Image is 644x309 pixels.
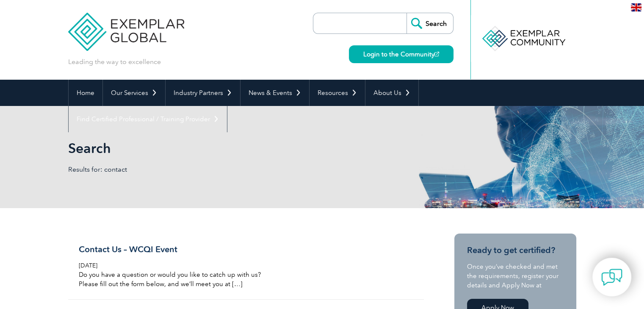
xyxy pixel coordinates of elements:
[310,80,365,106] a: Resources
[349,45,453,63] a: Login to the Community
[631,3,641,11] img: en
[79,244,279,255] h3: Contact Us – WCQI Event
[467,262,564,290] p: Once you’ve checked and met the requirements, register your details and Apply Now at
[240,80,309,106] a: News & Events
[68,234,424,300] a: Contact Us – WCQI Event [DATE] Do you have a question or would you like to catch up with us? Plea...
[68,140,393,156] h1: Search
[365,80,418,106] a: About Us
[79,262,97,269] span: [DATE]
[406,13,453,33] input: Search
[467,245,564,256] h3: Ready to get certified?
[601,267,622,288] img: contact-chat.png
[166,80,240,106] a: Industry Partners
[103,80,165,106] a: Our Services
[434,52,439,56] img: open_square.png
[69,80,102,106] a: Home
[68,57,161,67] p: Leading the way to excellence
[79,270,279,289] p: Do you have a question or would you like to catch up with us? Please fill out the form below, and...
[69,106,227,132] a: Find Certified Professional / Training Provider
[68,165,322,174] p: Results for: contact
